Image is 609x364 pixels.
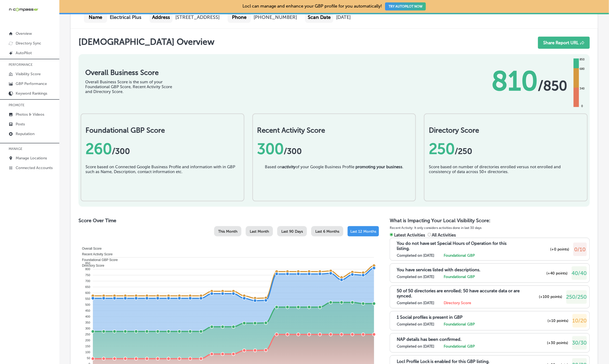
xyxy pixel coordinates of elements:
tspan: 600 [85,291,90,295]
div: Phone [228,12,251,23]
p: Directory Sync [16,41,41,46]
b: promoting your business [355,164,402,169]
span: Overall Score [78,247,102,250]
span: Foundational GBP Score [78,258,118,262]
span: Last 6 Months [315,229,339,234]
tspan: 50 [87,356,90,360]
p: Manage Locations [16,156,47,160]
p: GBP Performance [16,81,47,86]
tspan: 700 [85,280,90,283]
tspan: 750 [85,274,90,277]
b: Electrical Plus [110,14,141,20]
span: Recent Activity Score [78,252,112,256]
input: Latest Activities [390,233,393,236]
div: Score based on number of directories enrolled versus not enrolled and consistency of data across ... [429,164,583,191]
p: AutoPilot [16,51,32,55]
p: You have services listed with descriptions. [397,267,481,272]
tspan: 300 [85,327,90,330]
tspan: 400 [85,315,90,318]
b: activity [282,164,296,169]
span: Latest Activities [394,232,425,238]
span: Last 90 Days [281,229,303,234]
p: Keyword Rankings [16,91,47,96]
tspan: 800 [85,268,90,271]
p: Overview [16,31,32,36]
img: 660ab0bf-5cc7-4cb8-ba1c-48b5ae0f18e60NCTV_CLogo_TV_Black_-500x88.png [9,7,38,12]
span: / 850 [538,78,567,94]
tspan: 650 [85,286,90,289]
div: [STREET_ADDRESS] [175,14,220,20]
button: TRY AUTOPILOT NOW [385,2,426,11]
span: (+10 points) [548,319,569,323]
span: 0/10 [574,246,586,253]
p: 50 of 50 directories are enrolled; 50 have accurate data or are synced. [397,289,520,299]
span: (+40 points) [547,271,568,276]
h1: [DEMOGRAPHIC_DATA] Overview [78,37,214,51]
div: 0 [580,104,584,108]
span: (+100 points) [539,295,562,299]
tspan: 550 [85,297,90,301]
tspan: 350 [85,321,90,324]
tspan: 450 [85,309,90,312]
span: (+30 points) [547,341,568,345]
label: Foundational GBP [444,253,475,258]
h2: Foundational GBP Score [85,126,240,135]
label: Completed on [DATE] [397,322,434,327]
tspan: 850 [85,262,90,265]
span: / 300 [112,146,130,156]
p: Connected Accounts [16,166,53,170]
p: You do not have set Special Hours of Operation for this listing. [397,241,520,251]
button: Share Report URL [538,37,590,49]
div: 260 [85,140,240,158]
label: Completed on [DATE] [397,301,434,305]
div: 250 [429,140,583,158]
h2: What is Impacting Your Local Visibility Score: [390,218,590,224]
label: Completed on [DATE] [397,253,434,258]
span: 40/40 [572,270,587,276]
p: 1 Social profiles is present in GBP [397,315,463,320]
div: 680 [579,67,586,71]
p: Visibility Score [16,72,41,76]
span: All Activities [432,232,456,238]
div: Score based on Connected Google Business Profile and information with in GBP such as Name, Descri... [85,164,240,191]
span: 250/250 [566,294,587,300]
h2: Directory Score [429,126,583,135]
label: Foundational GBP [444,274,475,279]
p: Posts [16,122,25,126]
span: 810 [492,65,538,97]
span: 30/30 [572,340,587,346]
div: Overall Business Score is the sum of your Foundational GBP Score, Recent Activity Score and Direc... [85,80,180,94]
div: Scan Date [305,12,333,23]
tspan: 250 [85,333,90,336]
span: 10/20 [573,318,587,324]
div: 300 [257,140,411,158]
tspan: 100 [85,351,90,354]
span: Last Month [250,229,269,234]
span: /250 [455,146,472,156]
span: Last 12 Months [350,229,376,234]
span: /300 [284,146,302,156]
h2: Score Over Time [78,218,379,224]
tspan: 500 [85,303,90,306]
div: [PHONE_NUMBER] [254,14,297,20]
tspan: 200 [85,339,90,342]
div: 340 [579,87,586,91]
input: All Activities [428,233,431,236]
p: Reputation [16,132,35,136]
label: Completed on [DATE] [397,274,434,279]
h1: Overall Business Score [85,68,180,77]
label: Completed on [DATE] [397,344,434,349]
div: Based on of your Google Business Profile . [265,164,403,191]
p: Recent Activity: It only considers activities done in last 30 days [390,225,590,231]
label: Foundational GBP [444,322,475,327]
div: 850 [579,57,586,62]
p: Photos & Videos [16,112,44,117]
span: This Month [218,229,237,234]
span: Directory Score [78,264,104,267]
span: (+0 points) [550,247,569,252]
div: Address [149,12,173,23]
label: Foundational GBP [444,344,475,349]
h2: Recent Activity Score [257,126,411,135]
div: [DATE] [336,14,351,20]
div: Name [84,12,107,23]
